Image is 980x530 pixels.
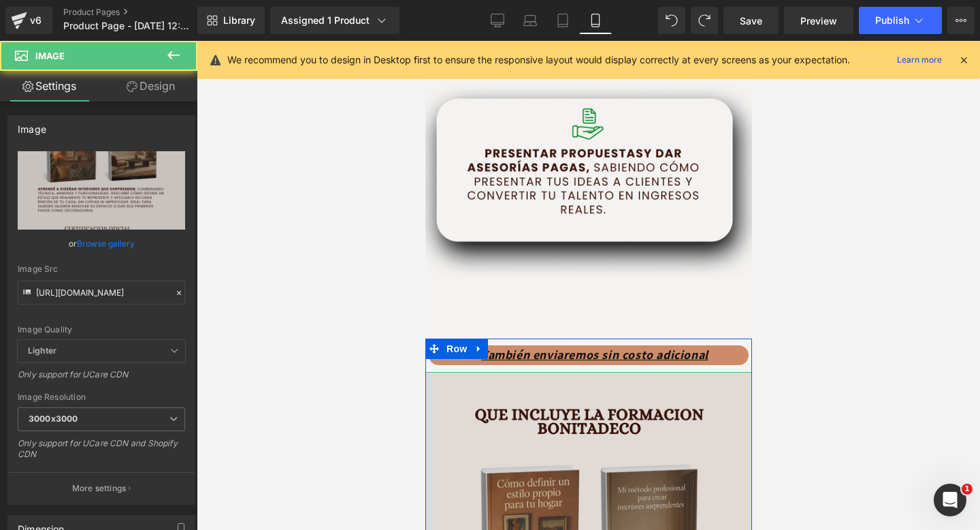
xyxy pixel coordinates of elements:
p: More settings [72,482,127,495]
button: More [947,7,975,34]
a: Tablet [546,7,579,34]
div: Only support for UCare CDN [18,369,185,389]
div: Only support for UCare CDN and Shopify CDN [18,438,185,469]
a: Browse gallery [77,232,135,255]
b: Lighter [28,345,56,356]
span: Product Page - [DATE] 12:33:29 [63,20,194,31]
span: Image [35,50,65,61]
span: 1 [962,484,973,495]
button: Publish [859,7,942,34]
a: New Library [197,7,265,34]
a: Product Pages [63,7,220,18]
u: También enviaremos sin costo adicional [56,306,283,322]
a: Expand / Collapse [45,298,63,318]
p: We recommend you to design in Desktop first to ensure the responsive layout would display correct... [227,52,850,67]
div: Image Src [18,264,185,274]
a: Laptop [514,7,546,34]
input: Link [18,281,185,305]
span: Save [740,14,762,28]
a: Desktop [481,7,514,34]
div: Image Resolution [18,392,185,402]
button: Redo [691,7,718,34]
div: Image Quality [18,325,185,334]
button: Undo [658,7,685,34]
b: 3000x3000 [29,414,78,424]
button: More settings [8,472,195,504]
a: Learn more [892,52,947,68]
div: Assigned 1 Product [281,14,389,27]
span: Publish [875,15,909,26]
a: v6 [5,7,52,34]
div: or [18,236,185,251]
iframe: Intercom live chat [934,484,966,516]
div: Image [18,116,46,135]
span: Preview [800,14,837,28]
div: v6 [27,12,44,29]
a: Preview [784,7,853,34]
span: Library [223,14,255,27]
a: Mobile [579,7,612,34]
span: Row [18,298,45,318]
a: Design [101,71,200,102]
